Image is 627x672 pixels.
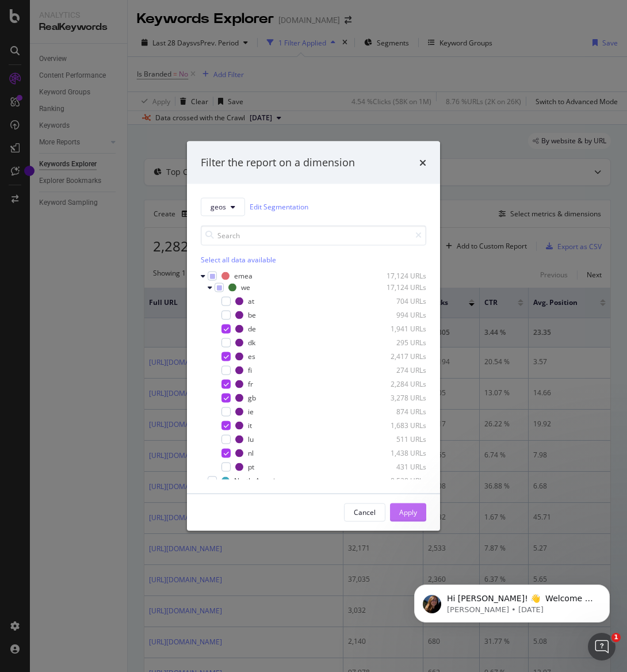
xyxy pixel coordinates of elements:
[370,421,426,430] div: 1,683 URLs
[234,476,282,486] div: North_America
[344,503,385,521] button: Cancel
[588,633,615,660] iframe: Intercom live chat
[399,507,417,517] div: Apply
[419,155,426,170] div: times
[201,197,245,216] button: geos
[370,407,426,417] div: 874 URLs
[370,352,426,361] div: 2,417 URLs
[248,407,254,417] div: ie
[187,142,440,531] div: modal
[390,503,426,521] button: Apply
[201,254,426,264] div: Select all data available
[370,393,426,403] div: 3,278 URLs
[354,507,376,517] div: Cancel
[248,296,254,306] div: at
[370,310,426,320] div: 994 URLs
[611,633,621,642] span: 1
[370,448,426,458] div: 1,438 URLs
[248,352,255,361] div: es
[248,310,256,320] div: be
[370,282,426,292] div: 17,124 URLs
[248,338,255,348] div: dk
[370,338,426,348] div: 295 URLs
[370,296,426,306] div: 704 URLs
[248,379,253,389] div: fr
[248,462,254,472] div: pt
[370,462,426,472] div: 431 URLs
[370,365,426,375] div: 274 URLs
[248,324,256,334] div: de
[370,379,426,389] div: 2,284 URLs
[370,476,426,486] div: 8,528 URLs
[248,448,254,458] div: nl
[397,560,627,641] iframe: Intercom notifications message
[211,202,226,212] span: geos
[370,271,426,281] div: 17,124 URLs
[250,201,308,213] a: Edit Segmentation
[241,282,250,292] div: we
[248,365,252,375] div: fi
[248,434,254,444] div: lu
[370,434,426,444] div: 511 URLs
[248,421,252,430] div: it
[370,324,426,334] div: 1,941 URLs
[234,271,253,281] div: emea
[201,155,355,170] div: Filter the report on a dimension
[201,225,426,245] input: Search
[248,393,256,403] div: gb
